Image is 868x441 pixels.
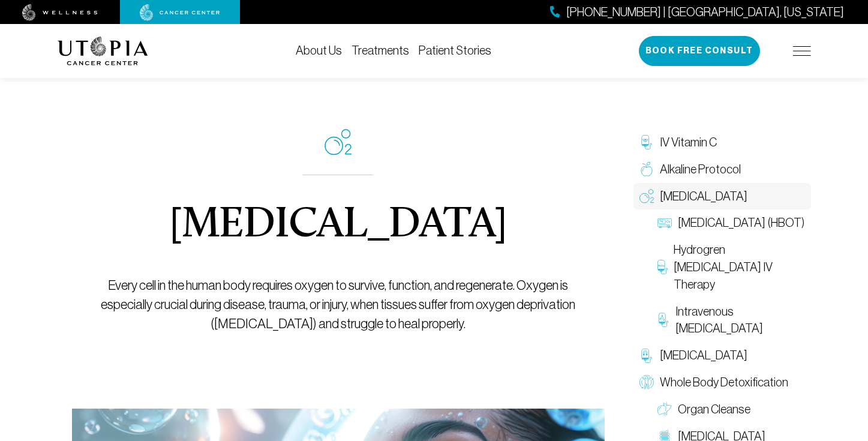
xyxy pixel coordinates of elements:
h1: [MEDICAL_DATA] [169,204,507,247]
img: IV Vitamin C [639,135,654,149]
span: Whole Body Detoxification [660,374,788,391]
a: Alkaline Protocol [633,156,811,183]
img: Oxygen Therapy [639,189,654,203]
img: wellness [22,4,98,21]
a: Intravenous [MEDICAL_DATA] [651,298,811,343]
span: [MEDICAL_DATA] [660,188,747,205]
a: Treatments [352,44,409,57]
span: [MEDICAL_DATA] [660,347,747,364]
img: Hyperbaric Oxygen Therapy (HBOT) [657,216,672,230]
a: Whole Body Detoxification [633,369,811,396]
button: Book Free Consult [639,36,760,66]
a: Patient Stories [419,44,491,57]
a: [MEDICAL_DATA] (HBOT) [651,209,811,236]
span: Organ Cleanse [678,401,750,418]
img: Intravenous Ozone Therapy [657,313,670,327]
img: logo [58,37,148,65]
a: [PHONE_NUMBER] | [GEOGRAPHIC_DATA], [US_STATE] [550,4,844,21]
span: Intravenous [MEDICAL_DATA] [675,303,804,338]
a: IV Vitamin C [633,129,811,156]
img: Whole Body Detoxification [639,375,654,389]
a: Hydrogren [MEDICAL_DATA] IV Therapy [651,236,811,298]
img: Chelation Therapy [639,349,654,363]
a: About Us [296,44,342,57]
span: Hydrogren [MEDICAL_DATA] IV Therapy [674,241,805,293]
img: icon-hamburger [793,46,811,56]
a: [MEDICAL_DATA] [633,183,811,210]
img: icon [325,129,352,155]
p: Every cell in the human body requires oxygen to survive, function, and regenerate. Oxygen is espe... [99,276,577,334]
img: Alkaline Protocol [639,162,654,176]
span: [MEDICAL_DATA] (HBOT) [678,214,804,232]
span: [PHONE_NUMBER] | [GEOGRAPHIC_DATA], [US_STATE] [566,4,844,21]
img: Organ Cleanse [657,402,672,416]
img: cancer center [140,4,220,21]
img: Hydrogren Peroxide IV Therapy [657,260,668,274]
span: Alkaline Protocol [660,161,741,178]
a: [MEDICAL_DATA] [633,342,811,369]
span: IV Vitamin C [660,134,717,151]
a: Organ Cleanse [651,396,811,423]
